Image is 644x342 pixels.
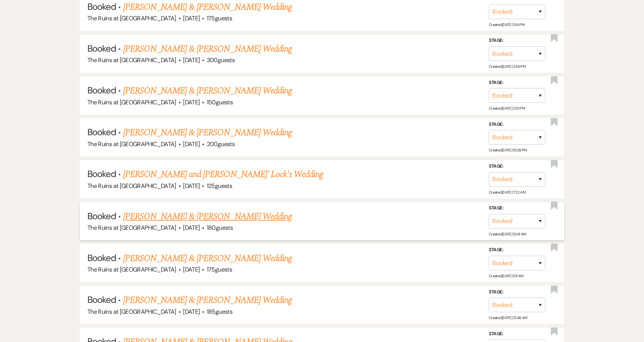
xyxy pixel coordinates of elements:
span: [DATE] [183,14,200,22]
span: The Ruins at [GEOGRAPHIC_DATA] [87,14,176,22]
span: Booked [87,1,116,12]
span: 300 guests [207,56,235,64]
span: Booked [87,84,116,96]
span: Booked [87,43,116,54]
a: [PERSON_NAME] & [PERSON_NAME] Wedding [123,0,292,14]
span: [DATE] [183,56,200,64]
span: 185 guests [207,308,232,316]
span: Created: [DATE] 10:48 AM [489,315,527,320]
label: Stage: [489,246,545,254]
span: 180 guests [207,224,233,232]
span: Created: [DATE] 10:41 AM [489,232,526,237]
label: Stage: [489,79,545,87]
span: 150 guests [207,98,233,106]
span: [DATE] [183,266,200,273]
label: Stage: [489,204,545,212]
a: [PERSON_NAME] & [PERSON_NAME] Wedding [123,252,292,265]
span: Created: [DATE] 10:39 PM [489,148,526,153]
span: Booked [87,126,116,138]
a: [PERSON_NAME] & [PERSON_NAME] Wedding [123,210,292,223]
span: 175 guests [207,266,232,273]
span: Booked [87,294,116,305]
span: Booked [87,168,116,180]
label: Stage: [489,288,545,296]
span: The Ruins at [GEOGRAPHIC_DATA] [87,308,176,316]
span: Booked [87,210,116,222]
span: [DATE] [183,224,200,232]
span: 175 guests [207,14,232,22]
span: [DATE] [183,308,200,316]
label: Stage: [489,330,545,338]
span: Created: [DATE] 3:56 PM [489,64,525,69]
label: Stage: [489,37,545,45]
span: Created: [DATE] 1:54 PM [489,22,524,27]
a: [PERSON_NAME] & [PERSON_NAME] Wedding [123,293,292,307]
span: Created: [DATE] 11:11 AM [489,273,523,278]
span: Created: [DATE] 3:01 PM [489,106,525,111]
a: [PERSON_NAME] & [PERSON_NAME] Wedding [123,126,292,139]
a: [PERSON_NAME] & [PERSON_NAME] Wedding [123,84,292,98]
label: Stage: [489,162,545,171]
span: The Ruins at [GEOGRAPHIC_DATA] [87,182,176,190]
a: [PERSON_NAME] & [PERSON_NAME] Wedding [123,42,292,56]
span: Booked [87,252,116,264]
span: The Ruins at [GEOGRAPHIC_DATA] [87,224,176,232]
span: 200 guests [207,140,235,148]
span: [DATE] [183,98,200,106]
span: The Ruins at [GEOGRAPHIC_DATA] [87,140,176,148]
span: [DATE] [183,182,200,190]
span: 125 guests [207,182,232,190]
span: The Ruins at [GEOGRAPHIC_DATA] [87,266,176,273]
span: [DATE] [183,140,200,148]
span: The Ruins at [GEOGRAPHIC_DATA] [87,56,176,64]
span: The Ruins at [GEOGRAPHIC_DATA] [87,98,176,106]
a: [PERSON_NAME] and [PERSON_NAME]' Lock's Wedding [123,168,324,181]
label: Stage: [489,121,545,129]
span: Created: [DATE] 7:22 AM [489,190,525,195]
